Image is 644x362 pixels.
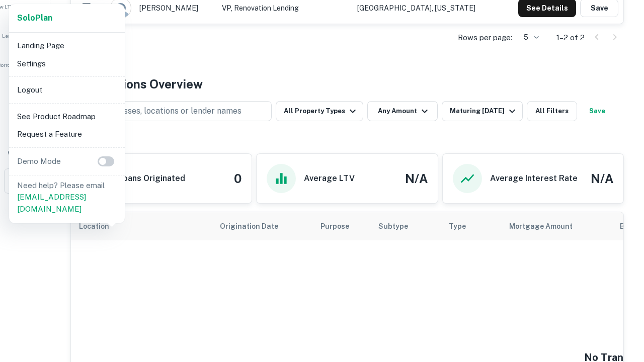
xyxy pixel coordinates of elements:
[13,125,121,143] li: Request a Feature
[17,179,117,215] p: Need help? Please email
[13,81,121,99] li: Logout
[13,108,121,126] li: See Product Roadmap
[17,12,52,24] a: SoloPlan
[13,37,121,55] li: Landing Page
[13,55,121,73] li: Settings
[594,249,644,298] iframe: Chat Widget
[17,13,52,23] strong: Solo Plan
[13,155,65,167] p: Demo Mode
[17,193,86,213] a: [EMAIL_ADDRESS][DOMAIN_NAME]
